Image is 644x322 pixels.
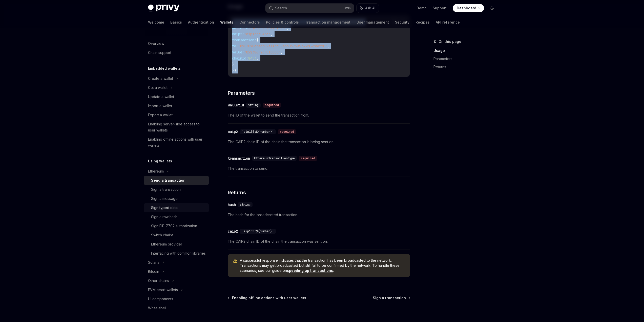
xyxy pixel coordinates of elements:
a: Returns [433,63,500,71]
a: Sign a message [144,194,209,203]
a: Demo [417,6,427,11]
a: Security [395,16,409,28]
a: Sign a transaction [144,185,209,194]
div: transaction [228,156,250,161]
a: User management [357,16,389,28]
span: A successful response indicates that the transaction has been broadcasted to the network. Transac... [240,258,405,273]
a: Import a wallet [144,101,209,110]
a: Sign typed data [144,203,209,212]
div: Get a wallet [148,85,168,91]
a: Sign a transaction [373,295,410,300]
span: , [281,50,283,54]
span: The transaction to send. [228,165,410,172]
a: speeding up transactions [287,268,333,273]
a: Usage [433,47,500,55]
span: Enabling offline actions with user wallets [232,295,306,300]
span: Sign a transaction [373,295,406,300]
div: Create a wallet [148,75,173,82]
div: Whitelabel [148,305,166,311]
div: Sign EIP-7702 authorization [151,223,197,229]
span: Ctrl K [343,6,351,10]
div: Switch chains [151,232,174,238]
span: '0xE3070d3e4309afA3bC9a6b057685743CF42da77C' [238,44,327,48]
span: , [256,56,258,61]
span: The ID of the wallet to send the transaction from. [228,112,410,118]
a: Enabling offline actions with user wallets [144,135,209,150]
div: required [299,156,317,161]
div: walletId [228,103,244,108]
span: The CAIP2 chain ID of the chain the transaction was sent on. [228,238,410,244]
div: Interfacing with common libraries [151,250,206,256]
button: Toggle dark mode [488,4,496,12]
div: Sign a message [151,196,178,202]
div: Enabling offline actions with user wallets [148,136,206,148]
a: API reference [436,16,460,28]
div: UI components [148,296,173,302]
a: Recipes [416,16,430,28]
div: Solana [148,259,159,266]
div: Ethereum [148,168,164,174]
div: Overview [148,41,164,47]
h5: Embedded wallets [148,65,181,71]
a: Ethereum provider [144,240,209,249]
span: 8453 [248,56,256,61]
div: Import a wallet [148,103,172,109]
span: Returns [228,189,246,196]
a: Overview [144,39,209,48]
a: Dashboard [453,4,484,12]
div: required [263,103,281,108]
span: to: [232,44,238,48]
span: '0x2386F26FC10000' [244,50,281,54]
div: Sign typed data [151,205,178,211]
span: chainId: [232,56,248,61]
a: UI components [144,294,209,304]
a: Whitelabel [144,304,209,313]
a: Wallets [220,16,233,28]
a: Interfacing with common libraries [144,249,209,258]
button: Ask AI [357,4,379,13]
span: transaction: [232,38,256,42]
span: string [248,103,259,107]
a: Chain support [144,48,209,57]
svg: Warning [233,258,238,263]
span: Ask AI [365,6,375,11]
div: caip2 [228,129,238,134]
a: Send a transaction [144,176,209,185]
h5: Using wallets [148,158,172,164]
span: 'eip155:8453' [244,32,271,36]
a: Sign a raw hash [144,212,209,221]
a: Policies & controls [266,16,299,28]
span: The CAIP2 chain ID of the chain the transaction is being sent on. [228,139,410,145]
div: Update a wallet [148,94,174,100]
span: }, [232,62,236,67]
div: Search... [275,5,289,11]
div: Send a transaction [151,177,185,183]
div: Sign a transaction [151,186,181,193]
a: Enabling server-side access to user wallets [144,120,209,135]
a: Basics [170,16,182,28]
div: Enabling server-side access to user wallets [148,121,206,133]
a: Transaction management [305,16,350,28]
img: dark logo [148,5,179,12]
div: Chain support [148,50,171,56]
span: , [327,44,329,48]
span: , [271,32,273,36]
div: caip2 [228,229,238,234]
span: caip2: [232,32,244,36]
span: Dashboard [457,6,476,11]
span: On this page [439,39,461,45]
a: Export a wallet [144,110,209,120]
button: Search...CtrlK [265,4,354,13]
span: The hash for the broadcasted transaction. [228,212,410,218]
a: Connectors [239,16,260,28]
span: EthereumTransactionType [254,156,295,160]
a: Switch chains [144,231,209,240]
a: Update a wallet [144,92,209,101]
span: value: [232,50,244,54]
div: required [278,129,296,134]
span: string [240,203,251,207]
div: Bitcoin [148,269,159,275]
span: `eip155:${number}` [242,229,274,233]
div: Export a wallet [148,112,173,118]
a: Support [433,6,447,11]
